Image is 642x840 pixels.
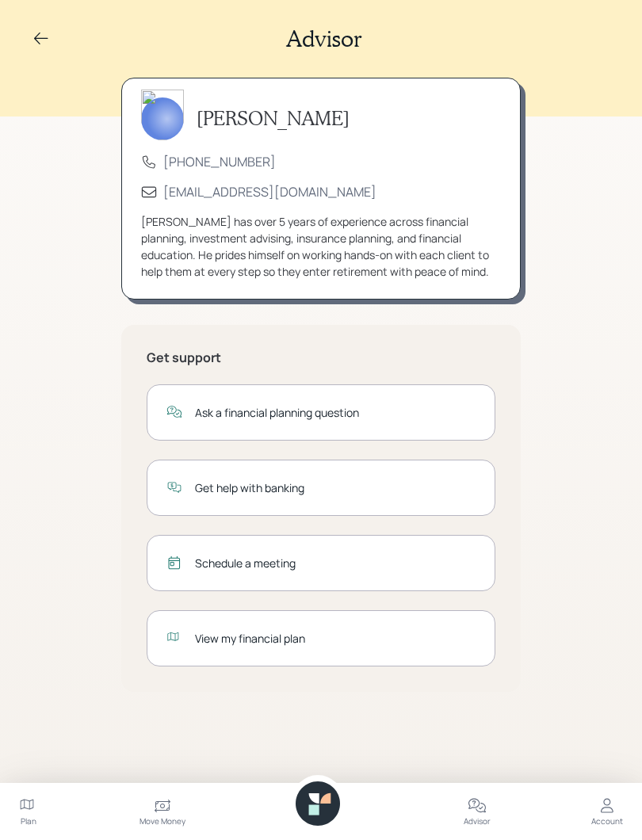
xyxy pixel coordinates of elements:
[197,107,350,130] h3: [PERSON_NAME]
[286,25,362,52] h2: Advisor
[591,815,623,827] div: Account
[139,815,185,827] div: Move Money
[464,815,491,827] div: Advisor
[147,350,495,365] h5: Get support
[141,90,184,140] img: michael-russo-headshot.png
[195,630,476,647] div: View my financial plan
[195,479,476,496] div: Get help with banking
[163,153,276,170] a: [PHONE_NUMBER]
[195,404,476,421] div: Ask a financial planning question
[141,213,501,280] div: [PERSON_NAME] has over 5 years of experience across financial planning, investment advising, insu...
[195,555,476,571] div: Schedule a meeting
[21,815,36,827] div: Plan
[163,183,376,200] a: [EMAIL_ADDRESS][DOMAIN_NAME]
